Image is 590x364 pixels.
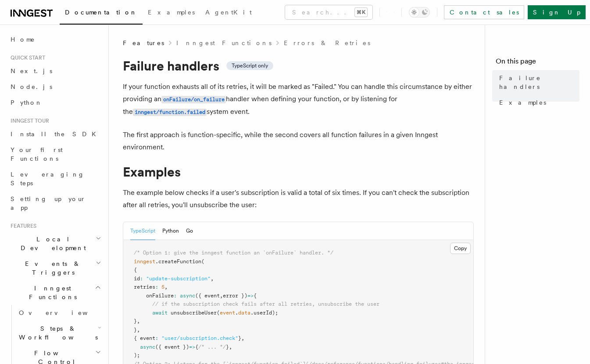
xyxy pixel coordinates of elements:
[496,95,579,110] a: Examples
[11,83,52,90] span: Node.js
[528,5,586,19] a: Sign Up
[7,284,95,301] span: Inngest Functions
[137,327,140,333] span: ,
[143,3,200,24] a: Examples
[152,310,168,316] span: await
[134,352,140,358] span: );
[174,293,177,299] span: :
[146,276,211,282] span: "update-subscription"
[11,35,35,44] span: Home
[123,129,474,153] p: The first approach is function-specific, while the second covers all function failures in a given...
[195,293,220,299] span: ({ event
[161,284,164,290] span: 5
[186,222,193,240] button: Go
[496,56,579,70] h4: On this page
[171,310,217,316] span: unsubscribeUser
[155,344,189,350] span: ({ event })
[7,256,103,280] button: Events & Triggers
[123,58,474,74] h1: Failure handlers
[232,62,268,69] span: TypeScript only
[217,310,220,316] span: (
[134,258,155,265] span: inngest
[211,276,214,282] span: ,
[235,310,238,316] span: .
[140,276,143,282] span: :
[134,318,137,324] span: }
[7,280,103,305] button: Inngest Functions
[140,344,155,350] span: async
[285,5,372,19] button: Search...⌘K
[7,117,49,124] span: Inngest tour
[205,9,252,16] span: AgentKit
[355,8,367,17] kbd: ⌘K
[180,293,195,299] span: async
[11,67,52,74] span: Next.js
[220,310,235,316] span: event
[134,250,333,256] span: /* Option 1: give the inngest function an `onFailure` handler. */
[11,146,63,162] span: Your first Functions
[164,284,168,290] span: ,
[148,9,195,16] span: Examples
[152,301,379,307] span: // if the subscription check fails after all retries, unsubscribe the user
[134,267,137,273] span: {
[7,32,103,47] a: Home
[133,109,207,116] code: inngest/function.failed
[123,164,474,180] h1: Examples
[60,3,143,25] a: Documentation
[195,344,198,350] span: {
[11,195,86,211] span: Setting up your app
[201,258,204,265] span: (
[15,324,98,342] span: Steps & Workflows
[189,344,195,350] span: =>
[499,98,546,107] span: Examples
[7,126,103,142] a: Install the SDK
[134,327,137,333] span: }
[250,310,278,316] span: .userId);
[130,222,155,240] button: TypeScript
[7,79,103,95] a: Node.js
[241,335,244,341] span: ,
[7,259,96,277] span: Events & Triggers
[155,258,201,265] span: .createFunction
[238,335,241,341] span: }
[19,309,109,316] span: Overview
[123,39,164,47] span: Features
[134,284,155,290] span: retries
[409,7,430,18] button: Toggle dark mode
[146,293,174,299] span: onFailure
[161,96,226,103] code: onFailure/on_failure
[223,293,247,299] span: error })
[176,39,272,47] a: Inngest Functions
[450,243,471,254] button: Copy
[161,95,226,103] a: onFailure/on_failure
[15,305,103,321] a: Overview
[15,321,103,345] button: Steps & Workflows
[161,335,238,341] span: "user/subscription.check"
[65,9,137,16] span: Documentation
[133,107,207,116] a: inngest/function.failed
[7,166,103,191] a: Leveraging Steps
[162,222,179,240] button: Python
[7,95,103,110] a: Python
[7,63,103,79] a: Next.js
[238,310,250,316] span: data
[200,3,257,24] a: AgentKit
[134,276,140,282] span: id
[11,99,43,106] span: Python
[247,293,254,299] span: =>
[123,81,474,118] p: If your function exhausts all of its retries, it will be marked as "Failed." You can handle this ...
[7,235,96,252] span: Local Development
[155,284,158,290] span: :
[7,54,45,61] span: Quick start
[229,344,232,350] span: ,
[134,335,155,341] span: { event
[7,223,36,230] span: Features
[254,293,257,299] span: {
[11,171,85,187] span: Leveraging Steps
[137,318,140,324] span: ,
[499,74,579,91] span: Failure handlers
[7,191,103,216] a: Setting up your app
[11,131,101,138] span: Install the SDK
[123,187,474,211] p: The example below checks if a user's subscription is valid a total of six times. If you can't che...
[444,5,524,19] a: Contact sales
